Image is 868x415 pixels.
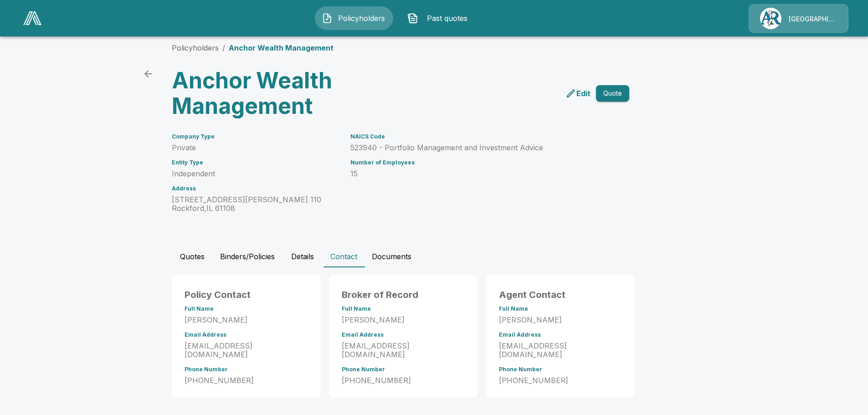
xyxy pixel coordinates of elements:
p: 15 [350,169,607,178]
a: Policyholders [172,43,219,52]
h6: Email Address [499,332,622,338]
p: [PHONE_NUMBER] [342,376,465,385]
p: [PERSON_NAME] [185,316,308,324]
img: Agency Icon [760,8,781,29]
h6: Policy Contact [185,287,308,302]
p: [PERSON_NAME] [342,316,465,324]
button: Details [282,246,323,267]
p: [EMAIL_ADDRESS][DOMAIN_NAME] [185,342,308,359]
p: [PHONE_NUMBER] [185,376,308,385]
button: Contact [323,246,365,267]
h6: Company Type [172,133,339,140]
h6: Full Name [342,306,465,312]
p: [PHONE_NUMBER] [499,376,622,385]
img: Policyholders Icon [322,13,333,24]
h6: NAICS Code [350,133,607,140]
h6: Agent Contact [499,287,622,302]
p: Private [172,143,339,152]
p: [EMAIL_ADDRESS][DOMAIN_NAME] [499,342,622,359]
p: [STREET_ADDRESS][PERSON_NAME] 110 Rockford , IL 61108 [172,195,339,213]
button: Binders/Policies [213,246,282,267]
h6: Number of Employees [350,159,607,166]
h6: Phone Number [342,366,465,373]
button: Quotes [172,246,213,267]
a: Agency Icon[GEOGRAPHIC_DATA]/[PERSON_NAME] [749,4,848,33]
p: Edit [576,88,591,99]
p: 523940 - Portfolio Management and Investment Advice [350,143,607,152]
h6: Phone Number [185,366,308,373]
p: Independent [172,169,339,178]
p: [EMAIL_ADDRESS][DOMAIN_NAME] [342,342,465,359]
a: back [139,65,157,83]
p: Anchor Wealth Management [229,42,334,53]
button: Past quotes IconPast quotes [401,6,479,30]
span: Past quotes [422,13,472,24]
p: [PERSON_NAME] [499,316,622,324]
a: edit [564,86,592,101]
h6: Address [172,185,339,192]
h6: Full Name [499,306,622,312]
span: Policyholders [336,13,386,24]
img: AA Logo [23,11,41,25]
h6: Entity Type [172,159,339,166]
li: / [222,42,225,53]
h6: Phone Number [499,366,622,373]
div: policyholder tabs [172,246,697,267]
button: Quote [596,85,629,102]
button: Policyholders IconPolicyholders [315,6,393,30]
h6: Email Address [185,332,308,338]
h6: Email Address [342,332,465,338]
h3: Anchor Wealth Management [172,68,397,119]
h6: Full Name [185,306,308,312]
p: [GEOGRAPHIC_DATA]/[PERSON_NAME] [789,15,837,24]
h6: Broker of Record [342,287,465,302]
button: Documents [365,246,419,267]
img: Past quotes Icon [407,13,418,24]
nav: breadcrumb [172,42,334,53]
